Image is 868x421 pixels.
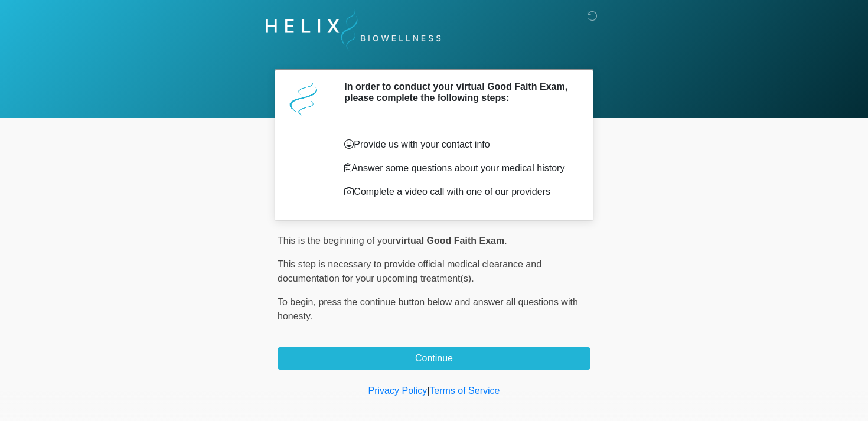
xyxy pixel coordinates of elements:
p: Provide us with your contact info [344,138,573,152]
a: Terms of Service [429,386,500,396]
a: | [427,386,429,396]
span: This is the beginning of your [278,236,396,246]
h2: In order to conduct your virtual Good Faith Exam, please complete the following steps: [344,81,573,103]
span: This step is necessary to provide official medical clearance and documentation for your upcoming ... [278,259,541,283]
button: Continue [278,347,590,370]
img: Helix Biowellness Logo [266,9,441,51]
span: . [504,236,507,246]
span: press the continue button below and answer all questions with honesty. [278,297,578,321]
p: Complete a video call with one of our providers [344,185,573,199]
a: Privacy Policy [368,386,428,396]
strong: virtual Good Faith Exam [396,236,504,246]
span: To begin, [278,297,318,307]
img: Agent Avatar [286,81,322,116]
p: Answer some questions about your medical history [344,161,573,175]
